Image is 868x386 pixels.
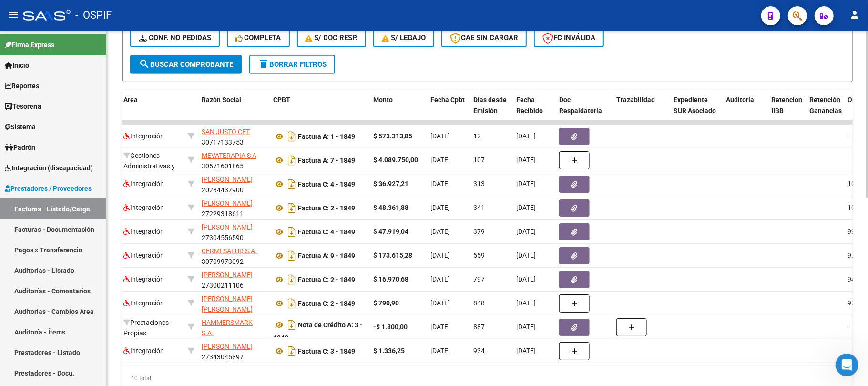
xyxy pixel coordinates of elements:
span: Doc Respaldatoria [559,96,602,115]
datatable-header-cell: Días desde Emisión [470,90,512,132]
span: [DATE] [516,251,536,259]
datatable-header-cell: Fecha Cpbt [427,90,470,132]
i: Descargar documento [286,272,298,287]
div: 30717133753 [202,126,266,146]
button: Borrar Filtros [249,55,335,74]
strong: $ 173.615,28 [373,251,412,259]
strong: Factura A: 7 - 1849 [298,156,355,164]
i: Descargar documento [286,296,298,311]
span: [DATE] [430,347,450,355]
span: Conf. no pedidas [139,33,211,42]
span: [PERSON_NAME] [202,343,253,350]
span: HAMMERSMARK S.A. [202,319,253,337]
datatable-header-cell: Retencion IIBB [767,90,806,132]
span: Integración [123,180,164,188]
span: Razón Social [202,96,241,104]
span: 94163 [848,275,867,283]
datatable-header-cell: Retención Ganancias [806,90,844,132]
span: [DATE] [516,228,536,235]
mat-icon: search [139,58,150,70]
strong: Nota de Crédito A: 3 - 1849 [273,321,363,342]
span: [PERSON_NAME] [202,199,253,207]
span: 341 [473,204,485,211]
span: 797 [473,275,485,283]
span: CERMI SALUD S.A. [202,247,257,255]
span: [DATE] [516,299,536,307]
span: [DATE] [430,180,450,188]
i: Descargar documento [286,344,298,359]
strong: $ 4.089.750,00 [373,156,418,164]
span: Integración [123,299,164,307]
strong: Factura C: 2 - 1849 [298,300,355,307]
span: Trazabilidad [616,96,655,104]
span: - [848,323,849,331]
span: - [848,156,849,164]
span: OP [848,96,857,104]
span: [DATE] [516,180,536,188]
span: [DATE] [516,204,536,211]
span: - OSPIF [75,5,112,26]
button: Conf. no pedidas [130,28,220,47]
span: CAE SIN CARGAR [450,33,518,42]
span: [PERSON_NAME] [PERSON_NAME] [202,295,253,313]
span: [DATE] [430,299,450,307]
div: 30714417963 [202,317,266,337]
span: Retención Ganancias [809,96,842,115]
strong: $ 790,90 [373,299,399,307]
span: Gestiones Administrativas y Otros [123,152,175,181]
button: S/ legajo [373,28,434,47]
span: CPBT [273,96,290,104]
span: Retencion IIBB [771,96,802,115]
span: Completa [235,33,281,42]
strong: $ 573.313,85 [373,132,412,140]
span: [DATE] [430,275,450,283]
span: 313 [473,180,485,188]
span: [DATE] [516,132,536,140]
span: [DATE] [516,347,536,355]
i: Descargar documento [286,248,298,263]
span: SAN JUSTO CET [202,128,250,136]
strong: Factura C: 2 - 1849 [298,204,355,212]
span: Días desde Emisión [473,96,507,115]
iframe: Intercom live chat [836,354,858,376]
strong: $ 47.919,04 [373,228,408,235]
datatable-header-cell: Monto [369,90,427,132]
span: 934 [473,347,485,355]
i: Descargar documento [286,177,298,192]
span: 887 [473,323,485,331]
strong: $ 48.361,88 [373,204,408,211]
span: S/ Doc Resp. [306,33,358,42]
button: S/ Doc Resp. [297,28,367,47]
span: [DATE] [430,251,450,259]
strong: Factura A: 1 - 1849 [298,133,355,140]
datatable-header-cell: CPBT [269,90,369,132]
span: [DATE] [430,204,450,211]
button: FC Inválida [534,28,604,47]
i: Descargar documento [286,200,298,216]
span: [PERSON_NAME] [202,176,253,183]
strong: Factura C: 4 - 1849 [298,180,355,188]
span: 559 [473,251,485,259]
span: S/ legajo [382,33,426,42]
span: Reportes [5,81,39,91]
span: Firma Express [5,40,54,50]
span: Integración [123,275,164,283]
button: Completa [227,28,290,47]
span: Integración [123,132,164,140]
span: Tesorería [5,101,41,112]
span: Fecha Cpbt [430,96,465,104]
strong: Factura A: 9 - 1849 [298,252,355,260]
span: [DATE] [516,156,536,164]
datatable-header-cell: Auditoria [722,90,767,132]
span: Area [123,96,138,104]
strong: -$ 1.800,00 [373,323,408,331]
span: 107 [473,156,485,164]
span: Integración (discapacidad) [5,163,93,173]
mat-icon: delete [258,58,269,70]
span: [DATE] [430,228,450,235]
span: FC Inválida [542,33,595,42]
datatable-header-cell: Fecha Recibido [512,90,555,132]
span: Fecha Recibido [516,96,543,115]
span: MEVATERAPIA S A [202,152,256,159]
span: [DATE] [430,132,450,140]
